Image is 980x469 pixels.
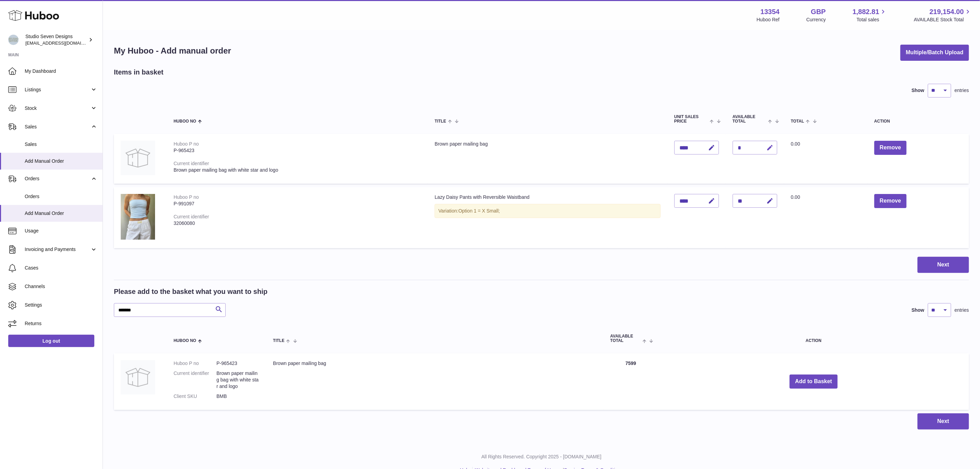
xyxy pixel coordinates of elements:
span: Sales [25,141,97,148]
span: Total sales [857,16,887,23]
span: My Dashboard [25,68,97,75]
span: entries [955,87,969,94]
a: 1,882.81 Total sales [853,7,887,23]
a: Log out [8,335,94,347]
h2: Items in basket [114,68,164,77]
span: 0.00 [791,141,800,147]
dt: Current identifier [174,370,216,390]
span: Huboo no [174,119,196,124]
img: Brown paper mailing bag [121,360,155,394]
span: Listings [25,87,90,93]
p: All Rights Reserved. Copyright 2025 - [DOMAIN_NAME] [108,454,975,460]
div: Studio Seven Designs [25,33,87,46]
span: Title [273,339,284,343]
button: Next [918,257,969,273]
span: Total [791,119,804,124]
span: Settings [25,302,97,308]
td: 7599 [603,353,658,410]
div: Brown paper mailing bag with white star and logo [174,167,421,173]
th: Action [658,327,969,350]
td: Lazy Daisy Pants with Reversible Waistband [428,187,667,248]
div: Current identifier [174,161,209,166]
span: Cases [25,265,97,271]
div: Action [874,119,962,124]
div: Current identifier [174,214,209,219]
div: P-965423 [174,147,421,154]
span: 1,882.81 [853,7,879,16]
span: Orders [25,193,97,200]
img: Lazy Daisy Pants with Reversible Waistband [121,194,155,240]
td: Brown paper mailing bag [266,353,603,410]
strong: 13354 [760,7,780,16]
span: Channels [25,283,97,290]
span: entries [955,307,969,313]
span: [EMAIL_ADDRESS][DOMAIN_NAME] [25,40,101,46]
span: Add Manual Order [25,158,97,164]
label: Show [912,307,924,313]
a: 219,154.00 AVAILABLE Stock Total [914,7,972,23]
td: Brown paper mailing bag [428,134,667,184]
div: Variation: [435,204,660,218]
div: 32060080 [174,220,421,227]
dt: Client SKU [174,393,216,400]
span: Invoicing and Payments [25,246,90,253]
span: Usage [25,228,97,234]
span: Returns [25,320,97,327]
h2: Please add to the basket what you want to ship [114,287,268,296]
dt: Huboo P no [174,360,216,367]
span: Unit Sales Price [674,115,708,124]
dd: P-965423 [216,360,259,367]
button: Remove [874,194,907,208]
label: Show [912,87,924,94]
span: Title [435,119,446,124]
img: internalAdmin-13354@internal.huboo.com [8,35,19,45]
button: Remove [874,141,907,155]
span: Stock [25,105,90,112]
dd: Brown paper mailing bag with white star and logo [216,370,259,390]
span: AVAILABLE Stock Total [914,16,972,23]
div: Huboo P no [174,194,199,200]
button: Add to Basket [790,375,838,389]
strong: GBP [811,7,826,16]
span: 0.00 [791,194,800,200]
h1: My Huboo - Add manual order [114,45,231,56]
span: Huboo no [174,339,196,343]
button: Multiple/Batch Upload [900,45,969,61]
span: AVAILABLE Total [733,115,767,124]
span: AVAILABLE Total [610,334,641,343]
div: Currency [806,16,826,23]
dd: BMB [216,393,259,400]
img: Brown paper mailing bag [121,141,155,175]
div: Huboo P no [174,141,199,147]
span: Orders [25,175,90,182]
span: Option 1 = X Small; [458,208,500,214]
div: Huboo Ref [757,16,780,23]
span: Sales [25,124,90,130]
button: Next [918,413,969,430]
div: P-991097 [174,201,421,207]
span: 219,154.00 [930,7,964,16]
span: Add Manual Order [25,210,97,217]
